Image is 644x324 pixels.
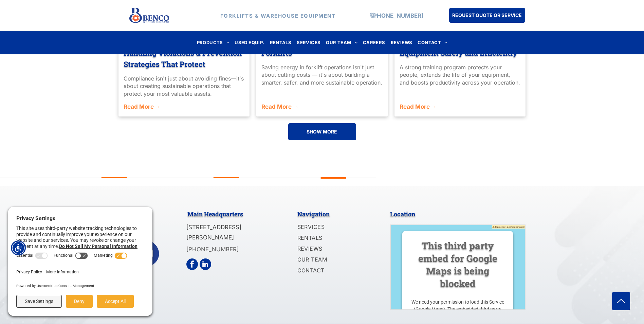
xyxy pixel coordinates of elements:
a: REVIEWS [297,244,371,255]
a: RENTALS [297,233,371,244]
a: Read More → [400,103,521,111]
a: CAREERS [360,38,388,47]
a: REVIEWS [388,38,415,47]
span: REQUEST QUOTE OR SERVICE [452,9,522,21]
a: linkedin [200,258,211,270]
a: SERVICES [294,38,323,47]
span: [STREET_ADDRESS][PERSON_NAME] [186,224,241,241]
span: Location [390,210,415,218]
div: A strong training program protects your people, extends the life of your equipment, and boosts pr... [400,64,521,86]
a: Read More → [124,103,245,111]
a: REQUEST QUOTE OR SERVICE [449,8,525,23]
a: RENTALS [267,38,294,47]
div: Accessibility Menu [11,240,26,255]
a: SERVICES [297,222,371,233]
a: OUR TEAM [297,255,371,266]
a: [PHONE_NUMBER] [371,12,423,19]
a: CONTACT [415,38,450,47]
div: Compliance isn't just about avoiding fines—it's about creating sustainable operations that protec... [124,75,245,97]
span: SHOW MORE [307,125,337,138]
div: Saving energy in forklift operations isn't just about cutting costs — it's about building a smart... [261,64,383,86]
a: OUR TEAM [323,38,360,47]
a: PRODUCTS [194,38,232,47]
strong: FORKLIFTS & WAREHOUSE EQUIPMENT [220,12,336,19]
span: Main Headquarters [187,210,243,218]
a: Read More → [261,103,383,111]
h3: This third party embed for Google Maps is being blocked [410,239,505,289]
a: CONTACT [297,266,371,276]
a: [PHONE_NUMBER] [186,246,239,253]
span: Navigation [297,210,330,218]
a: facebook [186,258,198,270]
a: USED EQUIP. [232,38,267,47]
